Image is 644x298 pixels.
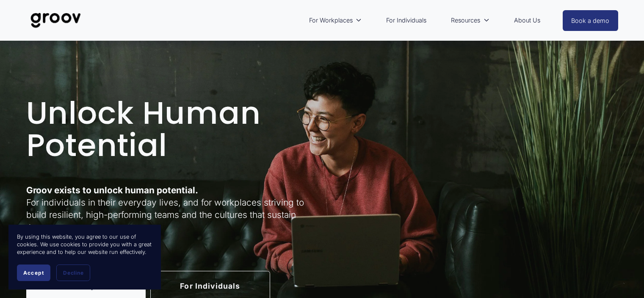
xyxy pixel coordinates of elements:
[26,97,320,161] h1: Unlock Human Potential
[56,265,90,281] button: Decline
[451,15,480,26] span: Resources
[23,270,44,276] span: Accept
[26,184,320,234] p: For individuals in their everyday lives, and for workplaces striving to build resilient, high-per...
[382,11,431,30] a: For Individuals
[17,265,50,281] button: Accept
[17,233,152,256] p: By using this website, you agree to our use of cookies. We use cookies to provide you with a grea...
[26,185,198,195] strong: Groov exists to unlock human potential.
[8,225,161,290] section: Cookie banner
[563,10,619,31] a: Book a demo
[63,270,83,276] span: Decline
[447,11,494,30] a: folder dropdown
[309,15,353,26] span: For Workplaces
[510,11,544,30] a: About Us
[305,11,366,30] a: folder dropdown
[26,6,86,34] img: Groov | Unlock Human Potential at Work and in Life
